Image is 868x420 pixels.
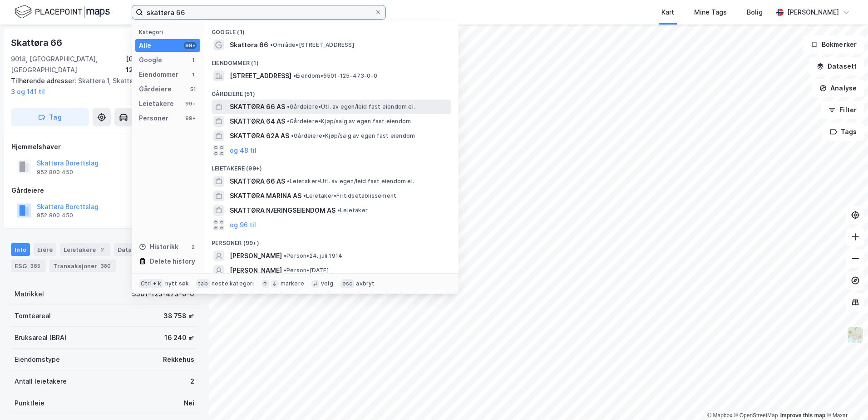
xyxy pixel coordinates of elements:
button: Tags [822,123,864,141]
div: 51 [189,85,197,93]
div: 9018, [GEOGRAPHIC_DATA], [GEOGRAPHIC_DATA] [11,54,126,75]
a: OpenStreetMap [734,412,778,419]
div: Nei [184,398,194,409]
span: SKATTØRA 66 AS [230,176,285,187]
span: SKATTØRA 66 AS [230,101,285,112]
button: Datasett [809,57,864,75]
span: • [270,41,273,48]
div: 99+ [184,100,197,107]
span: Leietaker • Fritidsetablissement [303,192,396,200]
span: Tilhørende adresser: [11,77,78,85]
div: esc [340,279,355,288]
div: Ctrl + k [139,279,163,288]
div: [PERSON_NAME] [787,7,839,18]
span: • [284,267,286,274]
div: 1 [189,71,197,78]
div: Gårdeiere (51) [204,83,459,100]
button: Filter [821,101,864,119]
div: Skattøra 66 [11,35,64,50]
div: 99+ [184,42,197,49]
div: 2 [190,376,194,387]
div: Personer [139,113,168,124]
div: Info [11,243,30,256]
div: Eiendomstype [15,354,60,365]
div: 952 800 450 [37,212,73,219]
button: Analyse [812,79,864,97]
span: • [337,207,340,214]
div: 365 [29,261,42,270]
button: Bokmerker [803,35,864,54]
div: 5501-125-473-0-0 [132,289,194,300]
div: Gårdeiere [139,84,172,95]
div: Personer (99+) [204,232,459,249]
div: Punktleie [15,398,44,409]
div: 380 [99,261,113,270]
span: [PERSON_NAME] [230,265,282,276]
span: Person • 24. juli 1914 [284,252,342,260]
span: • [303,192,306,199]
div: Tomteareal [15,310,51,321]
span: [PERSON_NAME] [230,250,282,261]
div: tab [196,279,210,288]
span: [STREET_ADDRESS] [230,70,291,81]
div: Bolig [747,7,763,18]
div: Skattøra 1, Skattøra 2, Skattøra 3 [11,75,191,97]
button: og 48 til [230,145,256,156]
input: Søk på adresse, matrikkel, gårdeiere, leietakere eller personer [143,5,375,19]
div: nytt søk [165,280,189,287]
span: • [293,72,296,79]
div: 16 240 ㎡ [164,332,194,343]
span: • [287,103,290,110]
div: 38 758 ㎡ [163,310,194,321]
div: Kart [661,7,674,18]
div: ESG [11,260,46,272]
div: 99+ [184,115,197,122]
span: Gårdeiere • Kjøp/salg av egen fast eiendom [291,132,415,140]
div: Delete history [150,256,195,267]
img: Z [847,326,864,344]
div: Google [139,55,162,65]
div: Rekkehus [163,354,194,365]
div: Gårdeiere [11,185,197,196]
div: Historikk [139,241,178,252]
span: Skattøra 66 [230,40,268,50]
span: SKATTØRA 62A AS [230,130,289,141]
div: Leietakere [139,98,174,109]
a: Improve this map [780,412,825,419]
span: Gårdeiere • Utl. av egen/leid fast eiendom el. [287,103,415,110]
div: Eiere [34,243,56,256]
div: 952 800 450 [37,169,73,176]
div: 1 [189,56,197,64]
div: Bruksareal (BRA) [15,332,67,343]
span: • [287,118,290,125]
span: SKATTØRA 64 AS [230,116,285,127]
span: Leietaker • Utl. av egen/leid fast eiendom el. [287,178,414,185]
span: • [284,252,286,259]
span: Person • [DATE] [284,267,329,274]
div: Leietakere (99+) [204,158,459,174]
span: • [291,132,294,139]
a: Mapbox [707,412,732,419]
span: Område • [STREET_ADDRESS] [270,41,354,49]
div: 2 [98,245,107,254]
iframe: Chat Widget [823,376,868,420]
div: Google (1) [204,21,459,38]
img: logo.f888ab2527a4732fd821a326f86c7f29.svg [15,4,110,20]
span: SKATTØRA NÆRINGSEIENDOM AS [230,205,335,216]
div: Hjemmelshaver [11,141,197,152]
button: og 96 til [230,220,256,230]
div: neste kategori [212,280,254,287]
span: SKATTØRA MARINA AS [230,190,301,201]
div: velg [321,280,333,287]
span: Leietaker [337,207,368,214]
div: Transaksjoner [49,260,116,272]
div: Leietakere [60,243,110,256]
div: Antall leietakere [15,376,67,387]
button: Tag [11,108,89,126]
div: avbryt [356,280,375,287]
div: Datasett [114,243,148,256]
span: Gårdeiere • Kjøp/salg av egen fast eiendom [287,118,411,125]
div: Mine Tags [694,7,727,18]
div: markere [281,280,304,287]
span: Eiendom • 5501-125-473-0-0 [293,72,377,80]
